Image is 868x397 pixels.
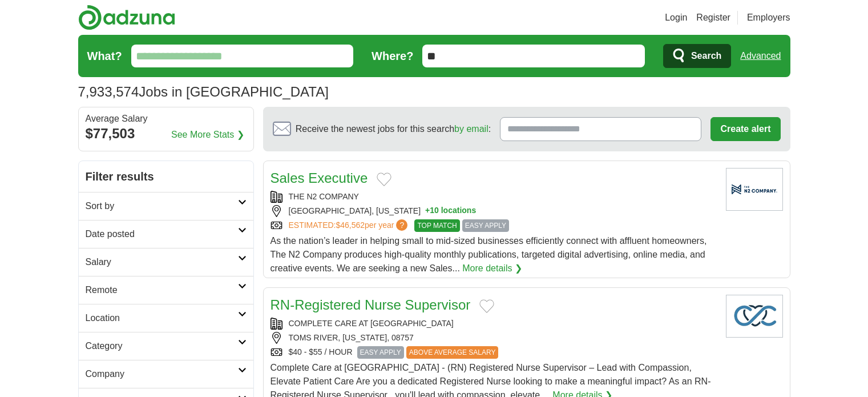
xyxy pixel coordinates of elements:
span: + [425,205,430,217]
button: Search [663,44,731,68]
span: ABOVE AVERAGE SALARY [406,346,499,359]
div: $40 - $55 / HOUR [271,346,717,359]
div: Average Salary [86,114,247,123]
img: Company logo [726,295,783,338]
a: More details ❯ [462,262,522,275]
span: As the nation’s leader in helping small to mid-sized businesses efficiently connect with affluent... [271,236,707,273]
a: RN-Registered Nurse Supervisor [271,297,471,312]
button: Create alert [710,117,780,141]
div: [GEOGRAPHIC_DATA], [US_STATE] [271,205,717,217]
h1: Jobs in [GEOGRAPHIC_DATA] [78,84,329,99]
h2: Company [86,367,238,381]
label: What? [87,47,122,65]
label: Where? [372,47,413,65]
button: +10 locations [425,205,476,217]
span: $46,562 [336,220,365,230]
img: Adzuna logo [78,5,175,30]
a: Employers [747,11,790,25]
img: Company logo [726,168,783,211]
h2: Remote [86,283,238,297]
div: TOMS RIVER, [US_STATE], 08757 [271,332,717,344]
button: Add to favorite jobs [377,173,391,186]
span: Receive the newest jobs for this search : [296,122,491,136]
a: Company [79,360,253,388]
a: Salary [79,248,253,276]
a: Category [79,332,253,360]
a: Sales Executive [271,170,368,186]
span: ? [396,219,407,231]
span: 7,933,574 [78,82,139,102]
h2: Date posted [86,227,238,241]
a: Remote [79,276,253,304]
a: Location [79,304,253,332]
a: Sort by [79,192,253,220]
a: Date posted [79,220,253,248]
h2: Salary [86,255,238,269]
a: Register [696,11,730,25]
div: COMPLETE CARE AT [GEOGRAPHIC_DATA] [271,318,717,330]
div: $77,503 [86,123,247,144]
span: EASY APPLY [462,219,509,232]
button: Add to favorite jobs [479,299,494,313]
a: Advanced [740,45,781,67]
h2: Sort by [86,199,238,213]
span: TOP MATCH [414,219,459,232]
a: See More Stats ❯ [171,128,244,142]
div: THE N2 COMPANY [271,191,717,203]
span: Search [691,45,721,67]
a: ESTIMATED:$46,562per year? [289,219,410,232]
h2: Category [86,339,238,353]
a: by email [454,124,488,134]
a: Login [665,11,687,25]
span: EASY APPLY [357,346,404,359]
h2: Location [86,311,238,325]
h2: Filter results [79,161,253,192]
